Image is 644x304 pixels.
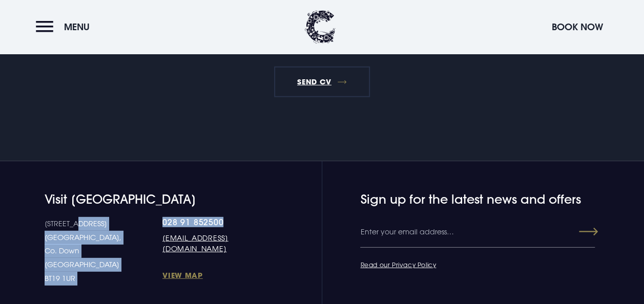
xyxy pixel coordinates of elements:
[162,217,262,227] a: 028 91 852500
[561,223,598,241] button: Submit
[64,21,90,33] span: Menu
[36,16,95,38] button: Menu
[162,232,262,254] a: [EMAIL_ADDRESS][DOMAIN_NAME]
[274,67,370,97] a: Send CV
[360,260,436,269] a: Read our Privacy Policy
[360,192,558,207] h4: Sign up for the latest news and offers
[305,10,336,44] img: Clandeboye Lodge
[45,217,162,285] p: [STREET_ADDRESS] [GEOGRAPHIC_DATA], Co. Down [GEOGRAPHIC_DATA] BT19 1UR
[162,270,262,280] a: View Map
[360,217,595,248] input: Enter your email address…
[547,16,608,38] button: Book Now
[45,192,263,207] h4: Visit [GEOGRAPHIC_DATA]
